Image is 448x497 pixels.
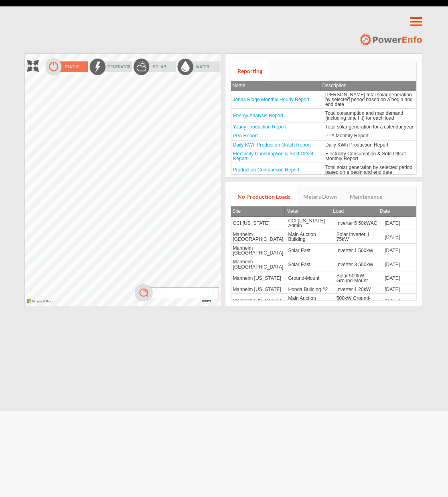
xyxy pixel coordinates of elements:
[286,230,334,244] td: Main Auction Building
[297,187,343,206] a: Meters Down
[320,81,410,91] th: Description
[324,131,417,140] td: PPA Monthly Report
[324,91,417,109] td: [PERSON_NAME] total solar generation by selected period based on a begin and end date
[286,257,334,271] td: Solar East
[324,122,417,131] td: Total solar generation for a calendar year
[231,61,269,81] a: Reporting
[383,285,416,294] td: [DATE]
[286,208,299,214] span: Meter
[380,208,390,214] span: Date
[231,244,287,257] td: Manheim [GEOGRAPHIC_DATA]
[322,83,347,88] span: Description
[378,206,411,217] th: Date
[383,244,416,257] td: [DATE]
[233,113,284,118] a: Energy Analysis Report
[383,217,416,230] td: [DATE]
[331,206,378,217] th: Load
[231,257,287,271] td: Manheim [GEOGRAPHIC_DATA]
[233,167,300,173] a: Production Comparison Report
[45,58,89,76] img: statusOn.png
[231,230,287,244] td: Manheim [GEOGRAPHIC_DATA]
[335,217,383,230] td: Inverter 5 50kWAC
[286,271,334,285] td: Ground-Mount
[233,83,245,88] span: Name
[286,244,334,257] td: Solar East
[324,163,417,177] td: Total solar generation by selected period based on a begin and end date
[359,33,422,47] img: logo
[324,109,417,122] td: Total consumption and max demand (including time hit) for each load
[89,58,133,76] img: energyOff.png
[133,58,177,76] img: solarOff.png
[233,142,311,148] a: Daily KWh Production Graph Report
[231,271,287,285] td: Manheim [US_STATE]
[383,257,416,271] td: [DATE]
[335,271,383,285] td: Solar 500kW Ground-Mount
[286,217,334,230] td: CCI [US_STATE] Admin
[134,284,221,302] img: mag.png
[177,58,221,76] img: waterOff.png
[233,97,310,102] a: Jonas Ridge Monthly Hourly Report
[231,206,285,217] th: Site
[324,149,417,163] td: Electricity Consumption & Sold Offset Monthly Report
[231,187,297,206] a: No Production Loads
[333,208,344,214] span: Load
[231,217,287,230] td: CCI [US_STATE]
[233,151,314,161] a: Electricity Consumption & Sold Offset Report
[286,285,334,294] td: Honda Building #2
[343,187,389,206] a: Maintenance
[383,271,416,285] td: [DATE]
[233,208,241,214] span: Site
[335,285,383,294] td: Inverter 1 20kW
[335,257,383,271] td: Inverter 3 500kW
[335,230,383,244] td: Solar Inverter 1 75kW
[231,81,321,91] th: Name
[324,141,417,149] td: Daily KWh Production Report
[285,206,331,217] th: Meter
[231,285,287,294] td: Manheim [US_STATE]
[233,124,287,130] a: Yearly Production Report
[335,244,383,257] td: Inverter 1 500kW
[27,60,39,72] img: zoom.png
[383,230,416,244] td: [DATE]
[27,301,55,304] a: Microsoft Bing
[233,133,258,139] a: PPA Report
